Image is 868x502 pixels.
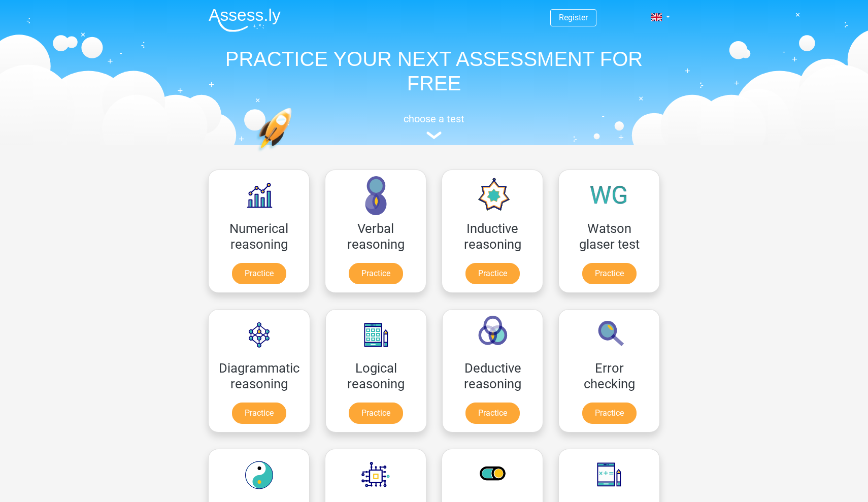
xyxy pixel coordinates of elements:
[209,8,281,32] img: Assessly
[201,47,667,95] h1: PRACTICE YOUR NEXT ASSESSMENT FOR FREE
[559,13,588,22] a: Register
[582,263,637,284] a: Practice
[465,403,520,424] a: Practice
[426,131,442,139] img: assessment
[465,263,520,284] a: Practice
[232,263,286,284] a: Practice
[232,403,286,424] a: Practice
[349,403,403,424] a: Practice
[349,263,403,284] a: Practice
[256,108,331,199] img: practice
[201,113,667,125] h5: choose a test
[582,403,637,424] a: Practice
[201,113,667,140] a: choose a test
